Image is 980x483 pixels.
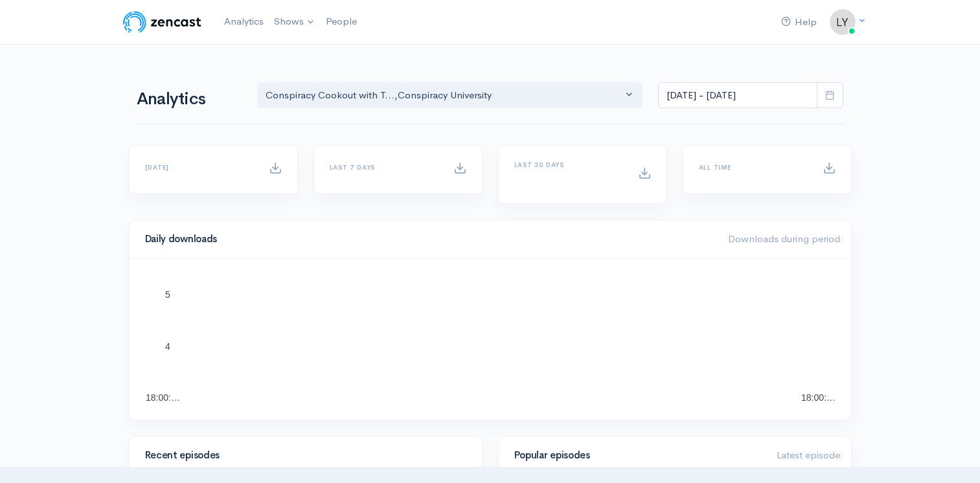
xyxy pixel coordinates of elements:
text: 5 [165,289,170,300]
h4: Popular episodes [514,450,761,461]
a: Analytics [219,8,269,36]
h6: Last 30 days [514,161,622,168]
div: Conspiracy Cookout with T... , Conspiracy University [266,88,623,103]
h6: Last 7 days [330,164,438,171]
text: 4 [165,341,170,352]
input: analytics date range selector [658,82,817,109]
img: ... [830,9,856,35]
h6: All time [699,164,807,171]
text: 18:00:… [146,392,180,403]
text: 18:00:… [801,392,836,403]
button: Conspiracy Cookout with T..., Conspiracy University [257,82,643,109]
h6: [DATE] [145,164,253,171]
a: Shows [269,8,321,36]
span: Latest episode: [777,449,843,461]
span: Downloads during period: [728,232,843,245]
img: ZenCast Logo [121,9,203,35]
h4: Recent episodes [145,450,459,461]
h1: Analytics [137,90,242,109]
a: Help [776,8,822,36]
svg: A chart. [145,275,836,404]
h4: Daily downloads [145,234,712,245]
a: People [321,8,362,36]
